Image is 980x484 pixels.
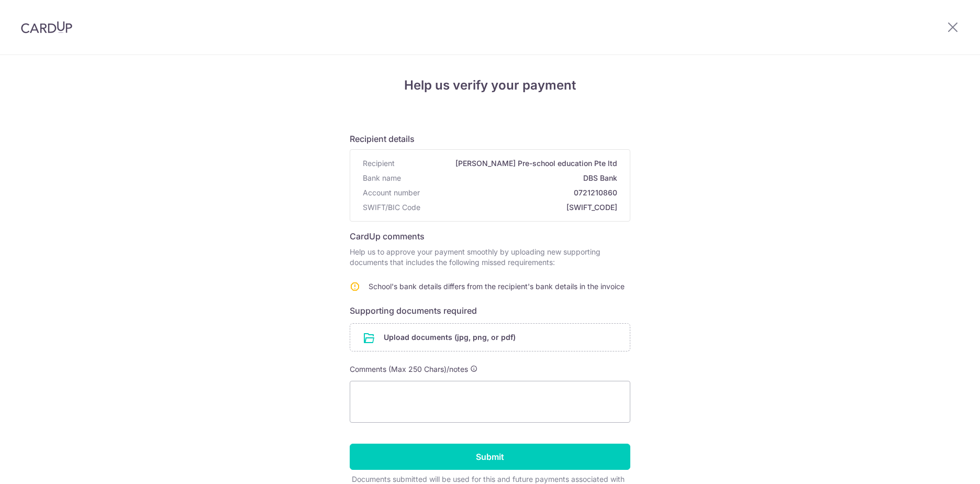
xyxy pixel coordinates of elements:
span: [PERSON_NAME] Pre-school education Pte ltd [399,158,617,169]
span: Bank name [363,173,401,183]
h6: Recipient details [350,133,630,145]
span: Recipient [363,158,395,169]
p: Help us to approve your payment smoothly by uploading new supporting documents that includes the ... [350,247,630,268]
h4: Help us verify your payment [350,76,630,95]
span: DBS Bank [405,173,617,183]
span: Comments (Max 250 Chars)/notes [350,365,468,373]
div: Upload documents (jpg, png, or pdf) [350,323,630,351]
h6: Supporting documents required [350,304,630,317]
span: Account number [363,188,420,198]
img: CardUp [21,21,72,34]
span: 0721210860 [424,188,617,198]
input: Submit [350,444,630,470]
span: [SWIFT_CODE] [425,202,617,213]
span: SWIFT/BIC Code [363,202,420,213]
span: School's bank details differs from the recipient's bank details in the invoice [369,282,625,291]
h6: CardUp comments [350,230,630,243]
